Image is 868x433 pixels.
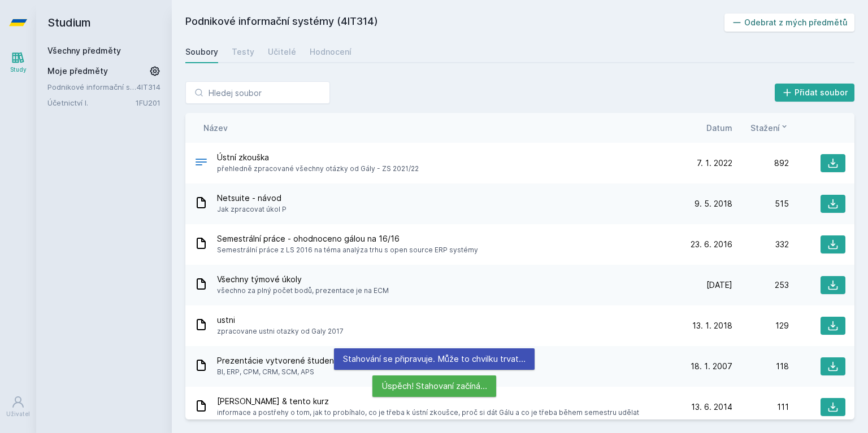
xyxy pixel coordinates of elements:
[203,122,228,134] button: Název
[137,82,160,91] a: 4IT314
[185,41,218,63] a: Soubory
[10,65,27,74] div: Study
[47,65,108,77] span: Moje předměty
[6,410,30,418] div: Uživatel
[268,41,296,63] a: Učitelé
[732,198,789,209] div: 515
[732,239,789,250] div: 332
[185,81,330,104] input: Hledej soubor
[691,361,732,372] span: 18. 1. 2007
[217,355,393,366] span: Prezentácie vytvorené študentmi na hodinách
[217,326,344,337] span: zpracovane ustni otazky od Galy 2017
[732,320,789,331] div: 129
[732,279,789,291] div: 253
[692,320,732,331] span: 13. 1. 2018
[217,193,287,204] span: Netsuite - návod
[372,375,496,397] div: Úspěch! Stahovaní začíná…
[691,239,732,250] span: 23. 6. 2016
[334,348,535,370] div: Stahování se připravuje. Může to chvilku trvat…
[310,41,351,63] a: Hodnocení
[706,122,732,134] button: Datum
[217,407,639,418] span: informace a postřehy o tom, jak to probíhalo, co je třeba k ústní zkoušce, proč si dát Gálu a co ...
[217,285,389,296] span: všechno za plný počet bodů, prezentace je na ECM
[217,396,639,407] span: [PERSON_NAME] & tento kurz
[217,314,344,326] span: ustni
[706,279,732,291] span: [DATE]
[2,390,34,424] a: Uživatel
[217,274,389,285] span: Všechny týmové úkoly
[217,152,419,163] span: Ústní zkouška
[217,233,478,244] span: Semestrální práce - ohodnoceno gálou na 16/16
[697,158,732,169] span: 7. 1. 2022
[47,97,136,108] a: Účetnictví I.
[136,98,160,107] a: 1FU201
[310,46,351,58] div: Hodnocení
[217,204,287,215] span: Jak zpracovat úkol P
[217,244,478,256] span: Semestrální práce z LS 2016 na téma analýza trhu s open source ERP systémy
[217,163,419,174] span: přehledně zpracované všechny otázky od Gály - ZS 2021/22
[47,46,121,55] a: Všechny předměty
[232,46,254,58] div: Testy
[232,41,254,63] a: Testy
[732,361,789,372] div: 118
[217,366,393,378] span: BI, ERP, CPM, CRM, SCM, APS
[691,401,732,413] span: 13. 6. 2014
[775,84,855,102] button: Přidat soubor
[268,46,296,58] div: Učitelé
[732,401,789,413] div: 111
[185,46,218,58] div: Soubory
[750,122,789,134] button: Stažení
[2,45,34,80] a: Study
[750,122,780,134] span: Stažení
[194,155,208,172] div: .DOCX
[695,198,732,209] span: 9. 5. 2018
[724,14,855,32] button: Odebrat z mých předmětů
[732,158,789,169] div: 892
[185,14,724,32] h2: Podnikové informační systémy (4IT314)
[47,81,137,93] a: Podnikové informační systémy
